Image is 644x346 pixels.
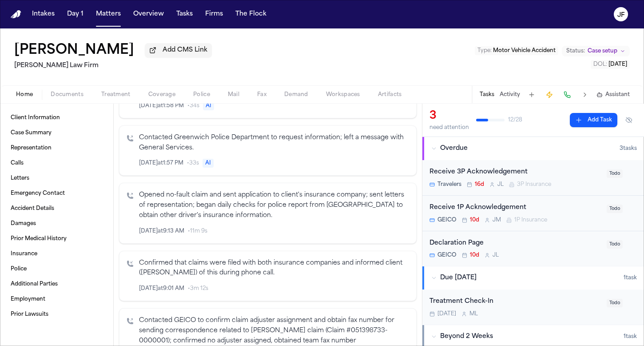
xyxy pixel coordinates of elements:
[422,231,644,266] div: Open task: Declaration Page
[139,102,184,109] span: [DATE] at 1:58 PM
[139,133,409,153] p: Contacted Greenwich Police Department to request information; left a message with General Services.
[202,6,227,22] button: Firms
[500,91,520,98] button: Activity
[429,203,601,213] div: Receive 1P Acknowledgement
[429,238,601,249] div: Declaration Page
[422,137,644,160] button: Overdue3tasks
[429,167,601,177] div: Receive 3P Acknowledgement
[620,145,637,152] span: 3 task s
[596,91,630,98] button: Assistant
[11,10,21,19] a: Home
[477,48,492,53] span: Type :
[232,6,270,22] button: The Flock
[7,277,106,291] a: Additional Parties
[326,91,360,98] span: Workspaces
[64,6,87,22] button: Day 1
[139,228,184,235] span: [DATE] at 9:13 AM
[493,217,501,224] span: J M
[145,43,212,57] button: Add CMS Link
[593,62,607,67] span: DOL :
[624,333,637,340] span: 1 task
[470,217,479,224] span: 10d
[607,299,623,307] span: Todo
[139,160,183,167] span: [DATE] at 1:57 PM
[11,10,21,19] img: Finch Logo
[7,247,106,261] a: Insurance
[429,297,601,307] div: Treatment Check-In
[517,181,551,188] span: 3P Insurance
[475,181,484,188] span: 16d
[7,292,106,306] a: Employment
[605,91,630,98] span: Assistant
[148,91,175,98] span: Coverage
[607,205,623,213] span: Todo
[188,285,208,292] span: • 3m 12s
[14,43,134,59] button: Edit matter name
[101,91,131,98] span: Treatment
[7,307,106,322] a: Prior Lawsuits
[7,111,106,125] a: Client Information
[469,310,478,318] span: M L
[437,181,461,188] span: Travelers
[173,6,196,22] button: Tasks
[163,46,207,55] span: Add CMS Link
[378,91,402,98] span: Artifacts
[130,6,167,22] button: Overview
[28,6,58,22] button: Intakes
[7,201,106,216] a: Accident Details
[493,48,556,53] span: Motor Vehicle Accident
[475,46,558,55] button: Edit Type: Motor Vehicle Accident
[566,48,585,55] span: Status:
[284,91,308,98] span: Demand
[7,126,106,140] a: Case Summary
[437,310,456,318] span: [DATE]
[429,124,469,131] div: need attention
[187,160,199,167] span: • 33s
[440,144,468,153] span: Overdue
[16,91,33,98] span: Home
[7,232,106,246] a: Prior Medical History
[437,217,457,224] span: GEICO
[525,89,538,101] button: Add Task
[422,290,644,325] div: Open task: Treatment Check-In
[14,43,134,59] h1: [PERSON_NAME]
[508,117,522,124] span: 12 / 28
[480,91,494,98] button: Tasks
[422,266,644,290] button: Due [DATE]1task
[203,159,214,168] span: AI
[561,89,573,101] button: Make a Call
[7,156,106,170] a: Calls
[257,91,266,98] span: Fax
[7,141,106,155] a: Representation
[621,113,637,127] button: Hide completed tasks (⌘⇧H)
[51,91,83,98] span: Documents
[591,60,630,69] button: Edit DOL: 2025-08-17
[624,274,637,282] span: 1 task
[607,169,623,178] span: Todo
[193,91,210,98] span: Police
[7,262,106,276] a: Police
[92,6,124,22] a: Matters
[440,332,493,341] span: Beyond 2 Weeks
[437,252,457,259] span: GEICO
[607,240,623,249] span: Todo
[514,217,547,224] span: 1P Insurance
[440,274,477,282] span: Due [DATE]
[203,101,214,110] span: AI
[588,48,617,55] span: Case setup
[422,160,644,196] div: Open task: Receive 3P Acknowledgement
[188,228,207,235] span: • 11m 9s
[470,252,479,259] span: 10d
[187,102,199,109] span: • 34s
[14,60,212,71] h2: [PERSON_NAME] Law Firm
[543,89,556,101] button: Create Immediate Task
[429,109,469,123] div: 3
[608,62,627,67] span: [DATE]
[493,252,499,259] span: J L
